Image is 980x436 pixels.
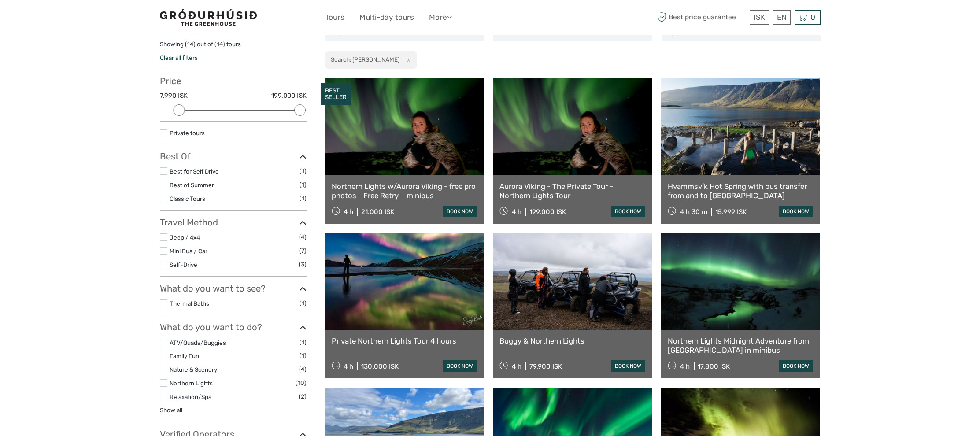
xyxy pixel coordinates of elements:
span: (1) [300,166,307,176]
strong: Filters [160,25,186,36]
div: 199.000 ISK [529,208,566,216]
h3: What do you want to see? [160,283,307,294]
span: ISK [754,13,765,22]
span: 0 [809,13,817,22]
span: 4 h [344,208,353,216]
div: Showing ( ) out of ( ) tours [160,40,307,54]
a: Best for Self Drive [170,168,219,175]
h3: Best Of [160,151,307,162]
button: x [401,55,413,64]
span: (1) [300,180,307,190]
span: Best price guarantee [655,10,747,25]
label: 199.000 ISK [271,91,307,100]
a: Self-Drive [170,261,197,268]
a: Thermal Baths [170,300,209,307]
label: 7.990 ISK [160,91,188,100]
a: Private Northern Lights Tour 4 hours [332,336,477,345]
button: Open LiveChat chat widget [101,14,112,24]
span: (3) [299,259,307,270]
a: Family Fun [170,352,199,359]
a: Buggy & Northern Lights [499,336,645,345]
a: Clear all filters [160,54,198,61]
a: Show all [160,406,182,414]
a: Aurora Viking - The Private Tour - Northern Lights Tour [499,182,645,200]
span: 4 h [680,362,690,370]
span: (4) [299,232,307,242]
h2: Search: [PERSON_NAME] [331,56,399,63]
span: (10) [296,378,307,388]
a: book now [779,206,813,217]
img: 1578-341a38b5-ce05-4595-9f3d-b8aa3718a0b3_logo_small.jpg [160,9,257,26]
h3: Travel Method [160,217,307,228]
span: (2) [299,392,307,402]
div: BEST SELLER [321,83,351,105]
span: (1) [300,298,307,308]
span: (7) [299,246,307,256]
label: 14 [187,40,193,48]
a: book now [443,360,477,372]
a: Tours [325,11,344,24]
h3: Price [160,76,307,86]
a: Jeep / 4x4 [170,234,200,241]
a: Best of Summer [170,181,214,188]
span: (4) [299,364,307,374]
a: book now [611,206,645,217]
div: 15.999 ISK [715,208,747,216]
span: 4 h [512,362,521,370]
label: 14 [217,40,223,48]
a: book now [443,206,477,217]
a: Northern Lights w/Aurora Viking - free pro photos - Free Retry – minibus [332,182,477,200]
p: We're away right now. Please check back later! [12,15,100,22]
a: Multi-day tours [359,11,414,24]
div: 21.000 ISK [361,208,394,216]
a: Nature & Scenery [170,366,217,373]
a: Northern Lights Midnight Adventure from [GEOGRAPHIC_DATA] in minibus [668,336,814,355]
span: (1) [300,351,307,361]
a: Relaxation/Spa [170,393,211,400]
a: Northern Lights [170,380,213,387]
span: (1) [300,193,307,203]
a: Hvammsvík Hot Spring with bus transfer from and to [GEOGRAPHIC_DATA] [668,182,814,200]
h3: What do you want to do? [160,322,307,333]
a: book now [611,360,645,372]
div: 79.900 ISK [529,362,562,370]
a: Classic Tours [170,195,205,202]
a: More [429,11,452,24]
a: ATV/Quads/Buggies [170,339,226,346]
span: 4 h [344,362,353,370]
a: Mini Bus / Car [170,248,207,255]
a: Private tours [170,129,205,137]
span: 4 h 30 m [680,208,707,216]
a: book now [779,360,813,372]
span: 4 h [512,208,521,216]
div: 130.000 ISK [361,362,399,370]
span: (1) [300,337,307,347]
div: EN [773,10,791,25]
div: 17.800 ISK [698,362,730,370]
